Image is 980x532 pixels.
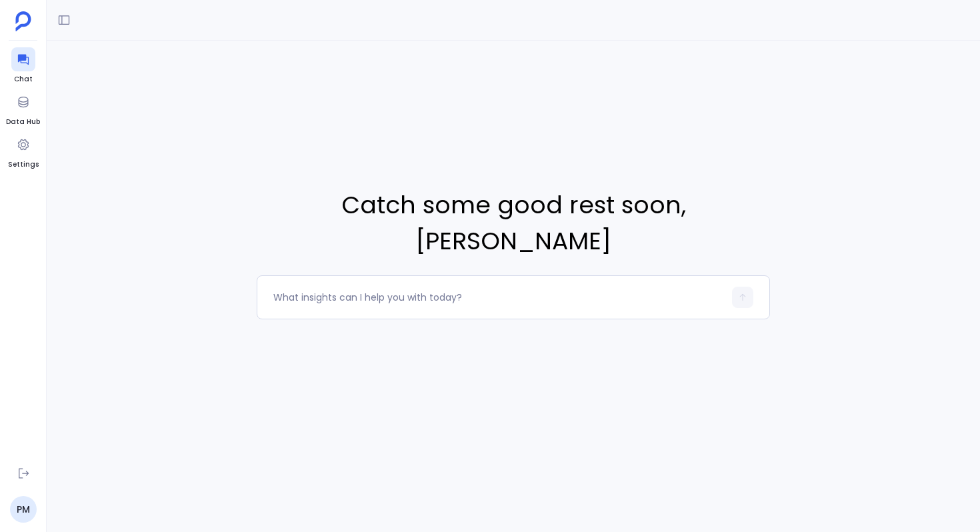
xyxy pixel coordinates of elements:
[8,133,39,170] a: Settings
[6,90,40,127] a: Data Hub
[257,187,770,259] span: Catch some good rest soon , [PERSON_NAME]
[10,496,37,523] a: PM
[6,117,40,127] span: Data Hub
[15,11,31,31] img: petavue logo
[8,159,39,170] span: Settings
[11,47,35,85] a: Chat
[11,74,35,85] span: Chat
